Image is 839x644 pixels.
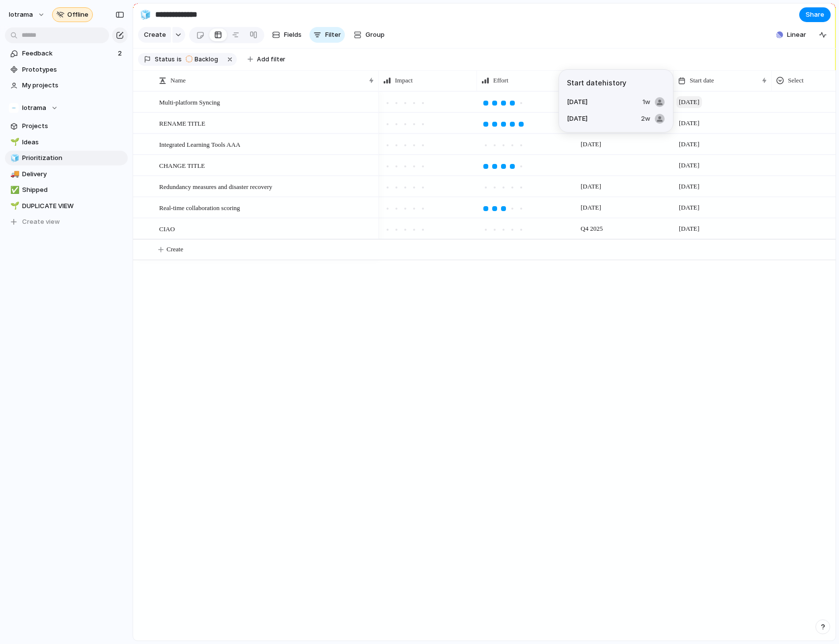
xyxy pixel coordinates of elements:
span: Integrated Learning Tools AAA [159,138,240,150]
button: iotrama [4,7,50,23]
span: Backlog [195,55,218,64]
span: Impact [395,76,413,85]
span: Share [806,10,824,20]
span: Add filter [257,55,285,64]
span: Create [144,30,166,40]
span: CHANGE TITLE [159,160,205,171]
button: Share [799,7,831,22]
button: Filter [309,27,345,43]
span: Select [788,76,804,85]
div: 🧊 [140,8,151,21]
span: Effort [493,76,508,85]
span: Linear [787,30,806,40]
span: Start date [690,76,714,85]
span: Create view [22,217,60,227]
a: Projects [5,119,128,134]
span: Create [167,244,183,254]
span: Offline [67,10,88,20]
button: 🧊 [9,153,19,163]
span: Real-time collaboration scoring [159,202,240,213]
span: Projects [22,121,124,131]
span: CIAO [159,223,175,234]
button: ✅ [9,185,19,195]
button: Backlog [183,54,224,65]
span: [DATE] [676,202,702,214]
a: My projects [5,78,128,93]
button: 🌱 [9,201,19,211]
span: [DATE] [676,160,702,171]
span: Prototypes [22,65,124,75]
a: 🌱DUPLICATE VIEW [5,199,128,214]
span: is [177,55,182,64]
a: 🌱Ideas [5,135,128,150]
span: Start date history [567,78,665,88]
span: Delivery [22,169,124,179]
div: 🚚 [10,168,17,180]
span: 2w [641,114,650,124]
a: Prototypes [5,62,128,77]
button: Add filter [242,53,291,66]
span: Feedback [22,49,115,58]
span: RENAME TITLE [159,117,205,129]
span: Prioritization [22,153,124,163]
button: is [175,54,184,65]
button: 🧊 [138,7,153,23]
a: ✅Shipped [5,183,128,197]
span: [DATE] [676,181,702,192]
span: Iotrama [22,103,46,113]
div: 🌱 [10,136,17,148]
span: [DATE] [567,114,587,124]
span: [DATE] [676,223,702,235]
button: 🚚 [9,169,19,179]
a: 🧊Prioritization [5,151,128,165]
span: [DATE] [676,138,702,150]
span: [DATE] [567,97,587,107]
a: Feedback2 [5,46,128,61]
span: Shipped [22,185,124,195]
button: Linear [772,27,810,42]
a: 🚚Delivery [5,167,128,182]
button: Create [138,27,171,43]
span: [DATE] [676,96,702,108]
span: Multi-platform Syncing [159,96,220,107]
span: Name [170,76,186,85]
span: iotrama [9,10,33,20]
span: Ideas [22,137,124,147]
span: Filter [325,30,341,40]
span: [DATE] [578,202,604,214]
button: Group [349,27,390,43]
span: 2 [118,49,124,58]
span: Group [365,30,385,40]
span: Fields [284,30,302,40]
span: 1w [643,97,650,107]
span: [DATE] [578,138,604,150]
button: Fields [268,27,306,43]
span: Q4 2025 [578,223,605,235]
div: 🌱 [10,200,17,212]
span: Status [155,55,175,64]
span: Redundancy measures and disaster recovery [159,181,272,192]
span: My projects [22,80,124,90]
button: Iotrama [5,101,128,115]
span: DUPLICATE VIEW [22,201,124,211]
button: Create view [5,215,128,229]
div: 🧊 [10,153,17,164]
div: ✅ [10,185,17,196]
button: 🌱 [9,137,19,147]
span: [DATE] [676,117,702,129]
span: [DATE] [578,181,604,192]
